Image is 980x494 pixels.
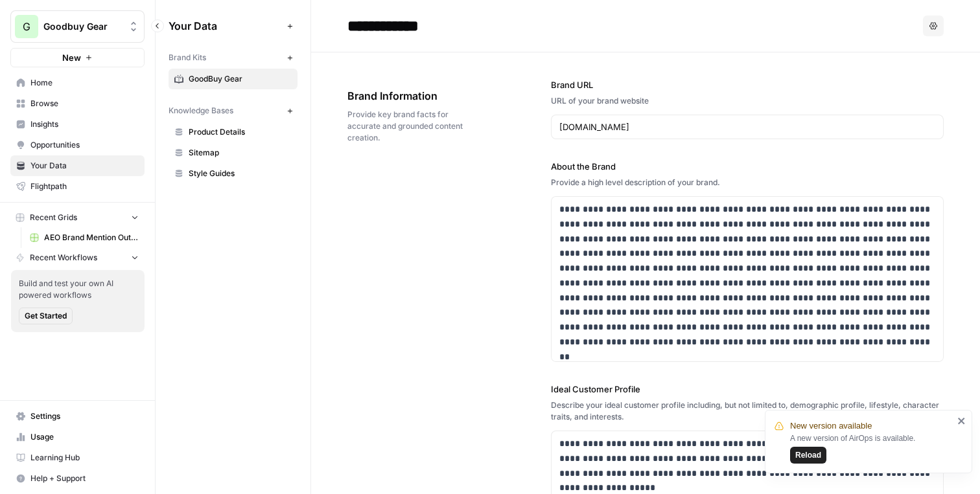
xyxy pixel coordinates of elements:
span: Style Guides [189,168,292,179]
span: Knowledge Bases [169,105,233,117]
a: Learning Hub [10,447,145,468]
a: Insights [10,114,145,135]
div: URL of your brand website [551,95,944,107]
label: About the Brand [551,160,944,173]
span: Product Details [189,126,292,138]
span: Recent Workflows [30,252,97,264]
button: New [10,48,145,67]
label: Ideal Customer Profile [551,383,944,396]
span: Recent Grids [30,212,77,223]
a: Settings [10,406,145,427]
button: Workspace: Goodbuy Gear [10,10,145,43]
button: Reload [790,447,826,464]
span: Insights [30,118,139,130]
div: Describe your ideal customer profile including, but not limited to, demographic profile, lifestyl... [551,399,944,423]
a: AEO Brand Mention Outreach [24,227,145,248]
a: GoodBuy Gear [169,69,297,89]
div: Provide a high level description of your brand. [551,177,944,188]
span: New [62,51,81,64]
button: Help + Support [10,468,145,489]
label: Brand URL [551,78,944,91]
a: Home [10,73,145,93]
span: Reload [795,449,821,461]
a: Usage [10,427,145,447]
span: Get Started [25,310,67,322]
span: Help + Support [30,473,139,484]
span: Goodbuy Gear [43,20,122,33]
span: Sitemap [189,147,292,159]
a: Opportunities [10,135,145,155]
input: www.sundaysoccer.com [559,120,935,133]
a: Product Details [169,122,297,142]
span: Home [30,77,139,89]
button: close [957,416,966,426]
a: Sitemap [169,142,297,163]
span: G [23,19,30,34]
div: A new version of AirOps is available. [790,432,953,464]
a: Your Data [10,155,145,176]
span: Brand Kits [169,52,206,63]
a: Style Guides [169,163,297,184]
span: Build and test your own AI powered workflows [19,278,137,301]
a: Browse [10,93,145,114]
span: Browse [30,98,139,109]
span: Provide key brand facts for accurate and grounded content creation. [347,109,478,144]
button: Recent Workflows [10,248,145,267]
span: Brand Information [347,88,478,104]
span: Learning Hub [30,452,139,464]
span: AEO Brand Mention Outreach [44,232,139,243]
span: Flightpath [30,181,139,192]
button: Recent Grids [10,208,145,227]
span: Your Data [169,18,282,34]
span: GoodBuy Gear [189,73,292,85]
button: Get Started [19,308,73,324]
span: Your Data [30,160,139,172]
a: Flightpath [10,176,145,197]
span: Usage [30,431,139,443]
span: Settings [30,410,139,422]
span: New version available [790,420,872,432]
span: Opportunities [30,139,139,151]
